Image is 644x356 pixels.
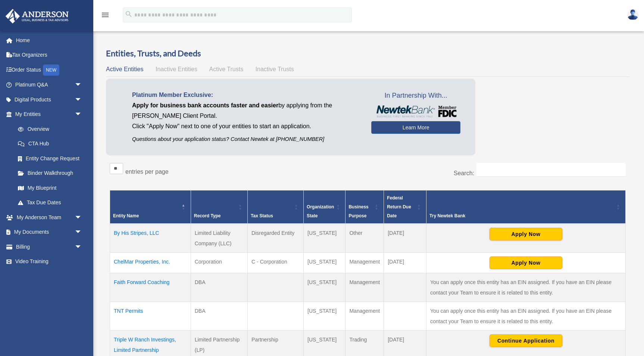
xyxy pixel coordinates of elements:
td: Faith Forward Coaching [110,273,191,302]
td: Corporation [191,253,247,273]
p: Questions about your application status? Contact Newtek at [PHONE_NUMBER] [132,135,360,144]
a: CTA Hub [10,136,90,151]
span: arrow_drop_down [75,225,90,240]
a: My Entitiesarrow_drop_down [5,107,90,122]
button: Apply Now [490,228,562,240]
img: Anderson Advisors Platinum Portal [3,9,71,23]
label: entries per page [125,168,169,175]
span: Active Entities [106,66,143,72]
a: Digital Productsarrow_drop_down [5,92,93,107]
td: You can apply once this entity has an EIN assigned. If you have an EIN please contact your Team t... [426,302,626,331]
td: Limited Liability Company (LLC) [191,224,247,253]
td: You can apply once this entity has an EIN assigned. If you have an EIN please contact your Team t... [426,273,626,302]
span: arrow_drop_down [75,239,90,255]
td: Disregarded Entity [248,224,304,253]
a: Tax Organizers [5,48,93,63]
span: Apply for business bank accounts faster and easier [132,102,278,108]
span: Tax Status [251,213,273,218]
a: My Anderson Teamarrow_drop_down [5,210,93,225]
button: Continue Application [490,334,562,347]
span: Organization State [307,204,334,218]
a: menu [101,13,110,19]
img: NewtekBankLogoSM.png [375,105,457,117]
th: Business Purpose: Activate to sort [346,190,384,224]
span: Entity Name [113,213,139,218]
td: DBA [191,302,247,331]
img: User Pic [627,9,638,20]
td: DBA [191,273,247,302]
span: arrow_drop_down [75,210,90,225]
th: Try Newtek Bank : Activate to sort [426,190,626,224]
span: Record Type [194,213,221,218]
span: Inactive Trusts [256,66,294,72]
a: Binder Walkthrough [10,166,90,181]
td: [DATE] [384,253,426,273]
td: [US_STATE] [304,302,346,331]
a: Learn More [371,121,460,134]
a: Order StatusNEW [5,62,93,78]
a: Entity Change Request [10,151,90,166]
div: NEW [43,64,59,76]
span: Federal Return Due Date [387,195,411,218]
span: In Partnership With... [371,90,460,102]
th: Federal Return Due Date: Activate to sort [384,190,426,224]
span: arrow_drop_down [75,78,90,93]
td: TNT Permits [110,302,191,331]
td: Management [346,273,384,302]
label: Search: [454,170,474,176]
a: Platinum Q&Aarrow_drop_down [5,78,93,92]
a: Billingarrow_drop_down [5,239,93,254]
p: Platinum Member Exclusive: [132,90,360,100]
button: Apply Now [490,256,562,269]
td: ChelMar Properties, Inc. [110,253,191,273]
span: Active Trusts [209,66,244,72]
span: Business Purpose [348,204,368,218]
td: Management [346,302,384,331]
th: Tax Status: Activate to sort [248,190,304,224]
div: Try Newtek Bank [429,211,614,220]
th: Organization State: Activate to sort [304,190,346,224]
h3: Entities, Trusts, and Deeds [106,48,629,59]
td: [US_STATE] [304,224,346,253]
span: Inactive Entities [156,66,197,72]
td: C - Corporation [248,253,304,273]
a: Video Training [5,254,93,269]
td: [US_STATE] [304,273,346,302]
th: Entity Name: Activate to invert sorting [110,190,191,224]
i: search [125,10,133,18]
th: Record Type: Activate to sort [191,190,247,224]
a: My Blueprint [10,180,90,195]
p: Click "Apply Now" next to one of your entities to start an application. [132,121,360,132]
a: Overview [10,122,86,136]
p: by applying from the [PERSON_NAME] Client Portal. [132,100,360,121]
td: Management [346,253,384,273]
span: arrow_drop_down [75,92,90,107]
i: menu [101,10,110,19]
a: Home [5,33,93,48]
a: Tax Due Dates [10,195,90,210]
td: Other [346,224,384,253]
td: [DATE] [384,224,426,253]
td: [US_STATE] [304,253,346,273]
td: By His Stripes, LLC [110,224,191,253]
span: arrow_drop_down [75,107,90,122]
a: My Documentsarrow_drop_down [5,225,93,240]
